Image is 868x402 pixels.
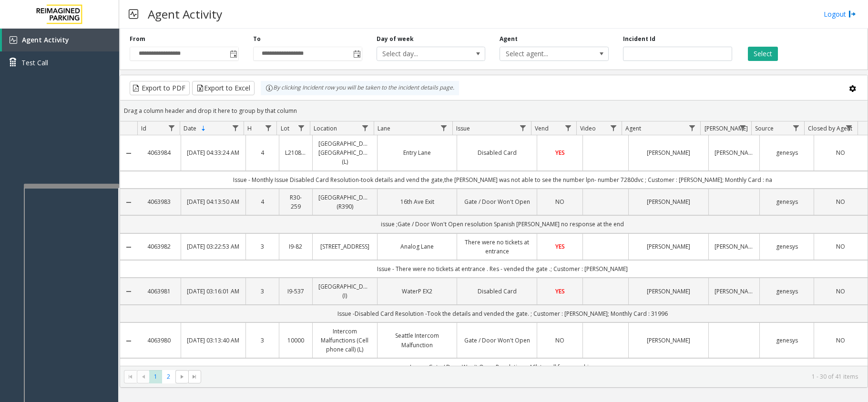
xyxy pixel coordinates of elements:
[634,287,703,296] a: [PERSON_NAME]
[685,121,698,134] a: Agent Filter Menu
[359,121,372,134] a: Location Filter Menu
[843,121,856,134] a: Closed by Agent Filter Menu
[543,336,577,345] a: NO
[535,124,549,132] span: Vend
[766,287,807,296] a: genesys
[543,287,577,296] a: YES
[187,197,240,206] a: [DATE] 04:13:50 AM
[137,171,868,189] td: Issue - Monthly Issue Disabled Card Resolution-took details and vend the gate,the [PERSON_NAME] w...
[187,287,240,296] a: [DATE] 03:16:01 AM
[252,336,273,345] a: 3
[253,35,261,43] label: To
[824,9,856,19] a: Logout
[22,35,69,44] span: Agent Activity
[377,35,414,43] label: Day of week
[143,148,175,157] a: 4063984
[285,336,306,345] a: 10000
[143,197,175,206] a: 4063983
[715,242,754,251] a: [PERSON_NAME]
[187,336,240,345] a: [DATE] 03:13:40 AM
[247,124,252,132] span: H
[383,148,451,157] a: Entry Lane
[318,242,371,251] a: [STREET_ADDRESS]
[261,81,459,95] div: By clicking Incident row you will be taken to the incident details page.
[789,121,802,134] a: Source Filter Menu
[10,36,17,44] img: 'icon'
[543,197,577,206] a: NO
[766,336,807,345] a: genesys
[500,47,586,60] span: Select agent...
[463,287,531,296] a: Disabled Card
[555,287,565,295] span: YES
[755,124,774,132] span: Source
[262,121,275,134] a: H Filter Menu
[184,124,196,132] span: Date
[438,121,450,134] a: Lane Filter Menu
[543,242,577,251] a: YES
[137,305,868,322] td: Issue -Disabled Card Resolution -Took the details and vended the gate. ; Customer : [PERSON_NAME]...
[130,35,145,43] label: From
[580,124,596,132] span: Video
[634,336,703,345] a: [PERSON_NAME]
[165,121,178,134] a: Id Filter Menu
[351,47,362,60] span: Toggle popup
[120,288,137,295] a: Collapse Details
[285,242,306,251] a: I9-82
[383,331,451,349] a: Seattle Intercom Malfunction
[187,148,240,157] a: [DATE] 04:33:24 AM
[463,238,531,256] a: There were no tickets at entrance
[736,121,749,134] a: Parker Filter Menu
[766,197,807,206] a: genesys
[281,124,289,132] span: Lot
[555,242,565,251] span: YES
[141,124,146,132] span: Id
[623,35,655,43] label: Incident Id
[285,148,306,157] a: L21086904
[820,197,862,206] a: NO
[178,373,186,381] span: Go to the next page
[120,199,137,206] a: Collapse Details
[463,197,531,206] a: Gate / Door Won't Open
[836,336,845,344] span: NO
[192,81,255,95] button: Export to Excel
[808,124,852,132] span: Closed by Agent
[120,337,137,345] a: Collapse Details
[543,148,577,157] a: YES
[463,148,531,157] a: Disabled Card
[143,2,227,26] h3: Agent Activity
[252,287,273,296] a: 3
[634,197,703,206] a: [PERSON_NAME]
[383,197,451,206] a: 16th Ave Exit
[175,370,188,383] span: Go to the next page
[836,242,845,251] span: NO
[607,121,620,134] a: Video Filter Menu
[137,260,868,278] td: Issue - There were no tickets at entrance . Res - vended the gate .; Customer : [PERSON_NAME]
[295,121,307,134] a: Lot Filter Menu
[836,287,845,295] span: NO
[555,149,565,157] span: YES
[383,287,451,296] a: WaterP EX2
[820,287,862,296] a: NO
[634,242,703,251] a: [PERSON_NAME]
[2,29,119,51] a: Agent Activity
[252,242,273,251] a: 3
[143,242,175,251] a: 4063982
[143,336,175,345] a: 4063980
[836,198,845,206] span: NO
[318,193,371,211] a: [GEOGRAPHIC_DATA] (R390)
[715,287,754,296] a: [PERSON_NAME]
[266,84,273,92] img: infoIcon.svg
[500,35,518,43] label: Agent
[456,124,470,132] span: Issue
[820,336,862,345] a: NO
[748,47,778,61] button: Select
[705,124,748,132] span: [PERSON_NAME]
[314,124,337,132] span: Location
[129,2,138,26] img: pageIcon
[120,150,137,157] a: Collapse Details
[285,287,306,296] a: I9-537
[766,242,807,251] a: genesys
[191,373,198,381] span: Go to the last page
[229,121,242,134] a: Date Filter Menu
[188,370,201,383] span: Go to the last page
